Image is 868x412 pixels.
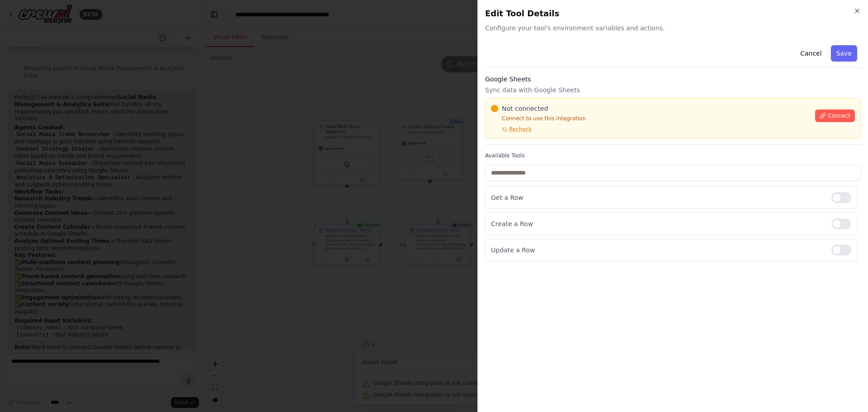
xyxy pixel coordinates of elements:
button: Connect [815,109,855,122]
span: Connect [828,112,850,119]
button: Cancel [795,45,827,62]
label: Available Tools [485,152,861,159]
p: Sync data with Google Sheets [485,85,861,95]
span: Recheck [509,126,532,133]
p: Create a Row [491,219,824,228]
button: Save [831,45,857,62]
h2: Edit Tool Details [485,7,861,20]
p: Get a Row [491,193,824,202]
button: Recheck [491,126,532,133]
p: Update a Row [491,246,824,255]
h3: Google Sheets [485,75,861,84]
p: Connect to use this integration [491,115,810,122]
span: Not connected [502,104,548,113]
span: Configure your tool's environment variables and actions. [485,24,861,33]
